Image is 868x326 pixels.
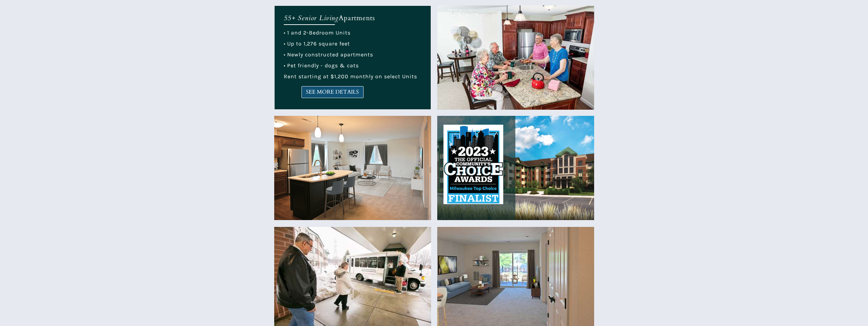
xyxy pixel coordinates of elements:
span: Rent starting at $1,200 monthly on select Units [284,73,417,80]
span: Apartments [339,13,375,23]
a: SEE MORE DETAILS [301,86,364,98]
span: • Pet friendly - dogs & cats [284,62,359,69]
span: SEE MORE DETAILS [302,89,363,95]
span: • 1 and 2-Bedroom Units [284,29,351,36]
em: 55+ Senior Living [284,13,339,23]
span: • Up to 1,276 square feet [284,40,350,47]
span: • Newly constructed apartments [284,51,373,58]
